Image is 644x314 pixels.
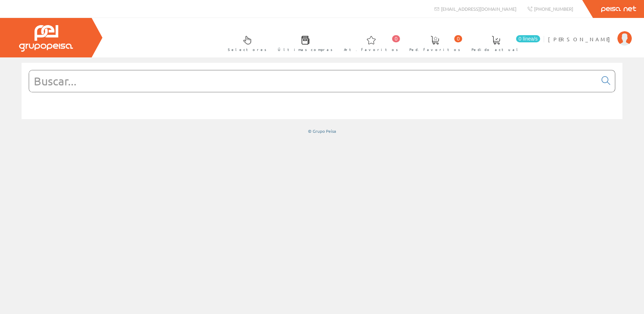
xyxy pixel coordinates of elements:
[221,30,270,56] a: Selectores
[454,35,462,42] span: 0
[271,30,336,56] a: Últimas compras
[548,30,632,37] a: [PERSON_NAME]
[471,46,520,53] span: Pedido actual
[19,25,73,52] img: Grupo Peisa
[409,46,460,53] span: Ped. favoritos
[516,35,540,42] span: 0 línea/s
[278,46,333,53] span: Últimas compras
[29,70,597,92] input: Buscar...
[228,46,267,53] span: Selectores
[534,6,573,12] span: [PHONE_NUMBER]
[441,6,516,12] span: [EMAIL_ADDRESS][DOMAIN_NAME]
[392,35,400,42] span: 0
[548,36,614,43] span: [PERSON_NAME]
[22,128,622,134] div: © Grupo Peisa
[344,46,398,53] span: Art. favoritos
